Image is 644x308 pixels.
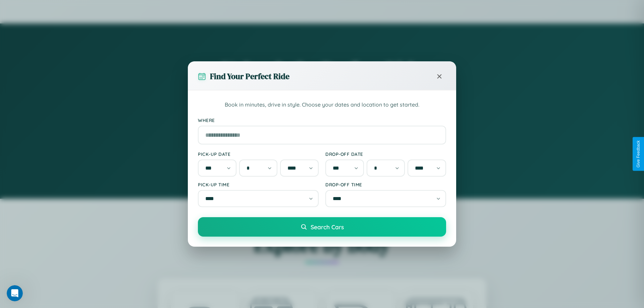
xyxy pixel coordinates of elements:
[198,182,319,187] label: Pick-up Time
[198,117,446,123] label: Where
[325,151,446,157] label: Drop-off Date
[198,217,446,237] button: Search Cars
[198,151,319,157] label: Pick-up Date
[311,223,344,231] span: Search Cars
[325,182,446,187] label: Drop-off Time
[210,71,289,82] h3: Find Your Perfect Ride
[198,101,446,109] p: Book in minutes, drive in style. Choose your dates and location to get started.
